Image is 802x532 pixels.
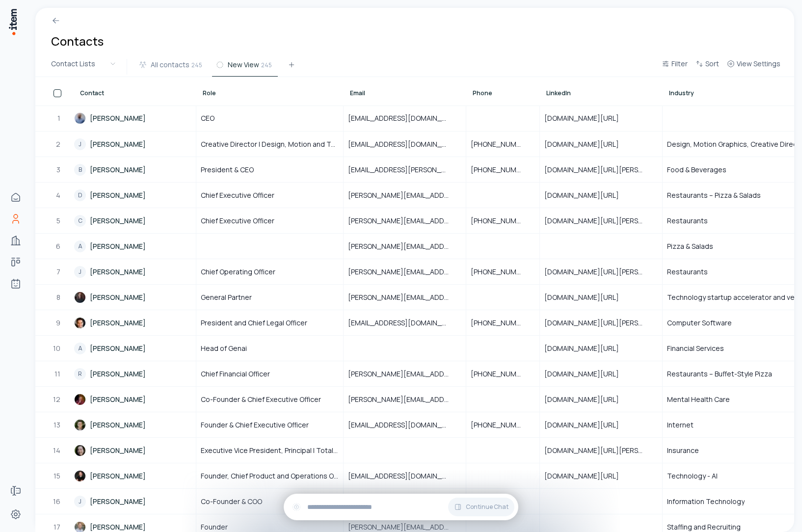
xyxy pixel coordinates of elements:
[348,241,461,251] span: [PERSON_NAME][EMAIL_ADDRESS][PERSON_NAME][DOMAIN_NAME]
[6,505,26,524] a: Settings
[546,89,571,97] span: LinkedIn
[53,446,61,455] span: 14
[667,216,708,226] span: Restaurants
[196,77,344,106] th: Role
[74,413,195,437] a: [PERSON_NAME]
[212,59,278,77] button: New View245
[74,368,86,380] div: R
[348,113,461,123] span: [EMAIL_ADDRESS][DOMAIN_NAME]
[544,395,631,404] span: [DOMAIN_NAME][URL]
[344,77,466,106] th: Email
[201,369,270,379] span: Chief Financial Officer
[544,113,631,123] span: [DOMAIN_NAME][URL]
[201,497,262,506] span: Co-Founder & COO
[348,471,461,481] span: [EMAIL_ADDRESS][DOMAIN_NAME]
[74,158,195,182] a: B[PERSON_NAME]
[667,420,694,430] span: Internet
[737,59,780,69] span: View Settings
[74,394,86,405] img: Dominik Middelmann
[74,240,86,252] div: A
[74,438,195,462] a: [PERSON_NAME]
[6,252,26,272] a: deals
[74,387,195,411] a: [PERSON_NAME]
[544,165,658,175] span: [DOMAIN_NAME][URL][PERSON_NAME]
[201,420,309,430] span: Founder & Chief Executive Officer
[658,58,692,76] button: Filter
[466,77,540,106] th: Phone
[74,362,195,386] a: R[PERSON_NAME]
[74,496,86,507] div: J
[471,165,535,175] span: [PHONE_NUMBER]
[544,267,658,277] span: [DOMAIN_NAME][URL][PERSON_NAME]
[348,369,461,379] span: [PERSON_NAME][EMAIL_ADDRESS][PERSON_NAME][DOMAIN_NAME]
[667,446,699,455] span: Insurance
[540,77,663,106] th: LinkedIn
[56,293,61,302] span: 8
[544,344,631,353] span: [DOMAIN_NAME][URL]
[74,112,86,124] img: Amit Matani
[667,395,730,404] span: Mental Health Care
[56,241,61,251] span: 6
[201,522,228,532] span: Founder
[56,216,61,226] span: 5
[723,58,784,76] button: View Settings
[74,209,195,233] a: C[PERSON_NAME]
[54,369,61,379] span: 11
[471,267,535,277] span: [PHONE_NUMBER]
[544,420,631,430] span: [DOMAIN_NAME][URL]
[6,209,26,229] a: Contacts
[74,183,195,207] a: D[PERSON_NAME]
[348,293,461,302] span: [PERSON_NAME][EMAIL_ADDRESS][DOMAIN_NAME]
[667,318,732,328] span: Computer Software
[74,132,195,156] a: J[PERSON_NAME]
[671,59,688,69] span: Filter
[348,522,461,532] span: [PERSON_NAME][EMAIL_ADDRESS][DOMAIN_NAME]
[284,494,518,520] div: Continue Chat
[448,498,514,516] button: Continue Chat
[348,395,461,404] span: [PERSON_NAME][EMAIL_ADDRESS][PERSON_NAME][DOMAIN_NAME]
[348,139,461,149] span: [EMAIL_ADDRESS][DOMAIN_NAME]
[57,113,61,123] span: 1
[56,190,61,200] span: 4
[53,420,61,430] span: 13
[466,503,508,511] span: Continue Chat
[74,343,86,354] div: A
[151,60,189,70] span: All contacts
[201,139,339,149] span: Creative Director | Design, Motion and Technology
[135,59,208,77] button: All contacts245
[544,471,631,481] span: [DOMAIN_NAME][URL]
[201,446,339,455] span: Executive Vice President, Principal | Total Rewards
[56,139,61,149] span: 2
[74,317,86,329] img: Sabastian V. Niles
[348,165,461,175] span: [EMAIL_ADDRESS][PERSON_NAME][DOMAIN_NAME]
[6,187,26,207] a: Home
[667,497,745,506] span: Information Technology
[6,274,26,293] a: Agents
[471,139,535,149] span: [PHONE_NUMBER]
[544,446,658,455] span: [DOMAIN_NAME][URL][PERSON_NAME]
[74,266,86,278] div: J
[667,471,718,481] span: Technology - AI
[471,318,535,328] span: [PHONE_NUMBER]
[667,344,724,353] span: Financial Services
[53,522,61,532] span: 17
[56,318,61,328] span: 9
[6,231,26,250] a: Companies
[348,420,461,430] span: [EMAIL_ADDRESS][DOMAIN_NAME]
[56,165,61,175] span: 3
[471,420,535,430] span: [PHONE_NUMBER]
[201,471,339,481] span: Founder, Chief Product and Operations Officer
[544,369,631,379] span: [DOMAIN_NAME][URL]
[667,241,713,251] span: Pizza & Salads
[667,165,726,175] span: Food & Beverages
[74,292,86,303] img: Pete Koomen
[74,285,195,309] a: [PERSON_NAME]
[74,106,195,131] a: [PERSON_NAME]
[201,344,247,353] span: Head of Genai
[544,293,631,302] span: [DOMAIN_NAME][URL]
[74,234,195,258] a: A[PERSON_NAME]
[348,190,461,200] span: [PERSON_NAME][EMAIL_ADDRESS][PERSON_NAME][DOMAIN_NAME]
[201,113,214,123] span: CEO
[74,470,86,482] img: Christopher Sesi
[191,60,202,69] span: 245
